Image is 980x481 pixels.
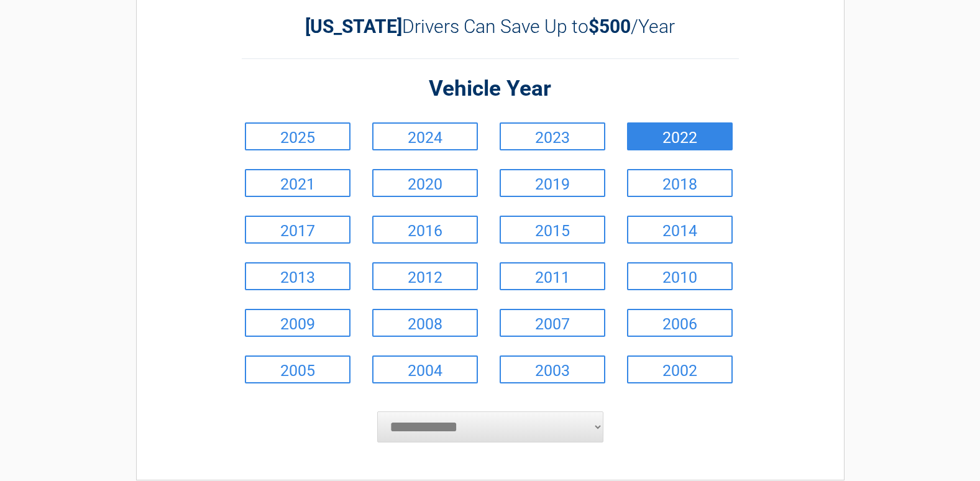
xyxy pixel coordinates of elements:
[627,122,733,150] a: 2022
[372,262,478,290] a: 2012
[245,355,350,383] a: 2005
[500,216,605,244] a: 2015
[372,355,478,383] a: 2004
[245,169,350,197] a: 2021
[305,16,402,37] b: [US_STATE]
[372,216,478,244] a: 2016
[372,309,478,337] a: 2008
[627,169,733,197] a: 2018
[588,16,631,37] b: $500
[627,216,733,244] a: 2014
[242,16,739,37] h2: Drivers Can Save Up to /Year
[627,355,733,383] a: 2002
[627,262,733,290] a: 2010
[500,122,605,150] a: 2023
[500,262,605,290] a: 2011
[242,75,739,104] h2: Vehicle Year
[245,309,350,337] a: 2009
[627,309,733,337] a: 2006
[245,216,350,244] a: 2017
[500,169,605,197] a: 2019
[372,169,478,197] a: 2020
[245,122,350,150] a: 2025
[500,355,605,383] a: 2003
[372,122,478,150] a: 2024
[500,309,605,337] a: 2007
[245,262,350,290] a: 2013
